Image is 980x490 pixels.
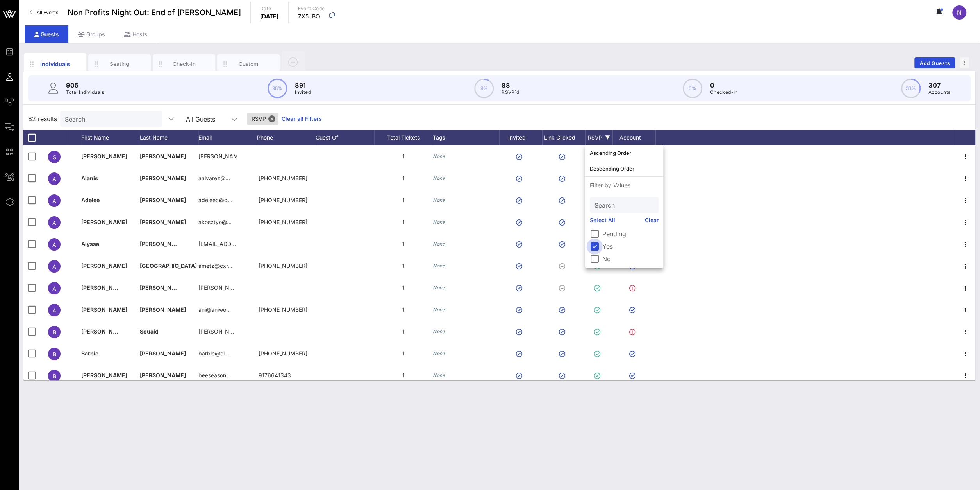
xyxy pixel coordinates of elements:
[81,241,99,247] span: Alyssa
[259,175,307,181] span: +13472398794
[66,88,104,96] p: Total Individuals
[374,364,433,386] div: 1
[590,150,659,156] div: Ascending Order
[52,263,56,270] span: A
[928,81,950,90] p: 307
[252,113,274,125] span: RSVP
[710,81,738,90] p: 0
[25,6,63,19] a: All Events
[81,306,127,313] span: [PERSON_NAME]
[499,130,542,145] div: Invited
[433,350,445,356] i: None
[542,130,585,145] div: Link Clicked
[231,60,266,68] div: Custom
[602,255,659,263] label: No
[81,197,100,203] span: Adelee
[295,81,311,90] p: 891
[374,255,433,277] div: 1
[81,175,98,181] span: Alanis
[140,262,197,269] span: [GEOGRAPHIC_DATA]
[140,372,186,379] span: [PERSON_NAME]
[259,197,307,203] span: +17864129741
[602,230,659,238] label: Pending
[53,373,56,379] span: B
[140,130,198,145] div: Last Name
[433,307,445,312] i: None
[25,25,68,43] div: Guests
[53,351,56,357] span: B
[259,350,307,357] span: +19175615415
[81,350,98,357] span: Barbie
[66,81,104,90] p: 905
[374,167,433,189] div: 1
[952,5,966,20] div: N
[198,299,231,321] p: ani@aniwo…
[433,263,445,269] i: None
[140,241,186,247] span: [PERSON_NAME]
[259,306,307,313] span: +19176910685
[433,197,445,203] i: None
[585,130,612,145] div: RSVP
[914,57,955,68] button: Add Guests
[53,154,56,160] span: S
[186,116,215,123] div: All Guests
[502,88,519,96] p: RSVP`d
[374,321,433,343] div: 1
[81,153,127,160] span: [PERSON_NAME]
[374,299,433,321] div: 1
[52,219,56,226] span: A
[38,60,73,68] div: Individuals
[928,88,950,96] p: Accounts
[374,277,433,299] div: 1
[919,60,950,66] span: Add Guests
[81,328,127,335] span: [PERSON_NAME]
[198,284,382,291] span: [PERSON_NAME][EMAIL_ADDRESS][PERSON_NAME][DOMAIN_NAME]
[612,130,655,145] div: Account
[433,372,445,378] i: None
[433,241,445,247] i: None
[198,328,382,335] span: [PERSON_NAME][EMAIL_ADDRESS][PERSON_NAME][DOMAIN_NAME]
[81,372,127,379] span: [PERSON_NAME]
[257,130,316,145] div: Phone
[81,130,140,145] div: First Name
[585,177,663,194] p: Filter by Values
[198,343,229,364] p: barbie@ci…
[259,219,307,225] span: +12126611013
[52,176,56,182] span: A
[590,216,615,224] a: Select All
[433,328,445,334] i: None
[260,13,279,20] p: [DATE]
[957,9,962,16] span: N
[295,88,311,96] p: Invited
[502,81,519,90] p: 88
[710,88,738,96] p: Checked-In
[140,306,186,313] span: [PERSON_NAME]
[374,130,433,145] div: Total Tickets
[181,111,244,127] div: All Guests
[374,233,433,255] div: 1
[198,189,232,211] p: adeleec@g…
[198,167,230,189] p: aalvarez@…
[81,284,127,291] span: [PERSON_NAME]
[298,13,325,20] p: ZX5JBO
[68,7,241,18] span: Non Profits Night Out: End of [PERSON_NAME]
[68,25,114,43] div: Groups
[140,175,186,181] span: [PERSON_NAME]
[198,364,231,386] p: beeseason…
[140,153,186,160] span: [PERSON_NAME]
[433,285,445,291] i: None
[433,219,445,225] i: None
[374,343,433,364] div: 1
[37,9,58,15] span: All Events
[198,241,293,247] span: [EMAIL_ADDRESS][DOMAIN_NAME]
[140,328,159,335] span: Souaid
[268,115,275,122] button: Close
[52,285,56,292] span: A
[298,5,325,13] p: Event Code
[259,262,307,269] span: +16465101033
[53,329,56,336] span: B
[374,211,433,233] div: 1
[374,189,433,211] div: 1
[140,219,186,225] span: [PERSON_NAME]
[52,307,56,314] span: A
